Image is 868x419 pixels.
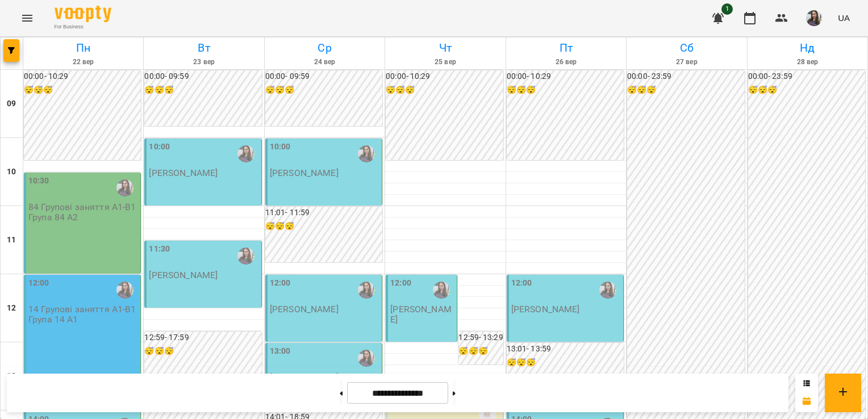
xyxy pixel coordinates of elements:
h6: 24 вер [266,57,383,68]
h6: 23 вер [145,57,262,68]
h6: Сб [628,39,745,57]
h6: 12:59 - 17:59 [144,332,261,344]
h6: 12:59 - 13:29 [458,332,503,344]
img: Voopty Logo [55,6,111,22]
span: For Business [55,23,111,31]
label: 12:00 [270,277,291,290]
h6: 😴😴😴 [507,84,624,97]
h6: 09 [7,98,16,110]
label: 10:00 [270,141,291,153]
h6: 😴😴😴 [144,345,261,358]
h6: 😴😴😴 [265,220,382,233]
h6: 26 вер [508,57,624,68]
h6: 😴😴😴 [507,357,624,369]
label: 12:00 [390,277,411,290]
img: ca1374486191da6fb8238bd749558ac4.jpeg [806,10,822,26]
p: [PERSON_NAME] [270,168,339,178]
img: Юлія [237,145,254,162]
h6: 27 вер [628,57,745,68]
h6: 11:01 - 11:59 [265,207,382,219]
h6: 😴😴😴 [386,84,503,97]
button: Menu [14,5,41,32]
label: 10:30 [28,175,49,187]
img: Юлія [116,179,133,196]
span: 1 [721,3,733,15]
h6: 00:00 - 23:59 [627,70,744,83]
h6: 00:00 - 10:29 [24,70,141,83]
h6: 😴😴😴 [458,345,503,358]
label: 11:30 [149,243,170,255]
h6: Вт [145,39,262,57]
label: 10:00 [149,141,170,153]
h6: 00:00 - 10:29 [386,70,503,83]
h6: Пт [508,39,624,57]
h6: 😴😴😴 [265,84,382,97]
label: 13:00 [270,345,291,358]
label: 12:00 [28,277,49,290]
button: UA [833,7,854,28]
h6: 11 [7,234,16,246]
img: Юлія [358,145,375,162]
h6: 12 [7,302,16,315]
h6: 00:00 - 23:59 [748,70,865,83]
h6: 00:00 - 09:59 [144,70,261,83]
p: [PERSON_NAME] [390,304,454,324]
img: Юлія [358,282,375,299]
h6: Нд [749,39,866,57]
p: 14 Групові заняття А1-В1 Група 14 А1 [28,304,138,324]
img: Юлія [599,282,616,299]
p: [PERSON_NAME] [270,304,339,314]
h6: 13:01 - 13:59 [507,343,624,355]
img: Юлія [433,282,450,299]
label: 12:00 [511,277,532,290]
h6: 00:00 - 10:29 [507,70,624,83]
span: UA [838,12,850,24]
h6: 😴😴😴 [627,84,744,97]
h6: Чт [387,39,503,57]
h6: 28 вер [749,57,866,68]
p: 84 Групові заняття А1-В1 Група 84 А2 [28,202,138,222]
h6: 😴😴😴 [24,84,141,97]
h6: 😴😴😴 [748,84,865,97]
h6: 22 вер [25,57,141,68]
h6: 😴😴😴 [144,84,261,97]
p: [PERSON_NAME] [149,168,218,178]
p: [PERSON_NAME] [511,304,580,314]
img: Юлія [237,248,254,265]
img: Юлія [358,350,375,367]
p: [PERSON_NAME] [149,270,218,280]
h6: 10 [7,166,16,178]
h6: Пн [25,39,141,57]
h6: Ср [266,39,383,57]
h6: 00:00 - 09:59 [265,70,382,83]
h6: 25 вер [387,57,503,68]
img: Юлія [116,282,133,299]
